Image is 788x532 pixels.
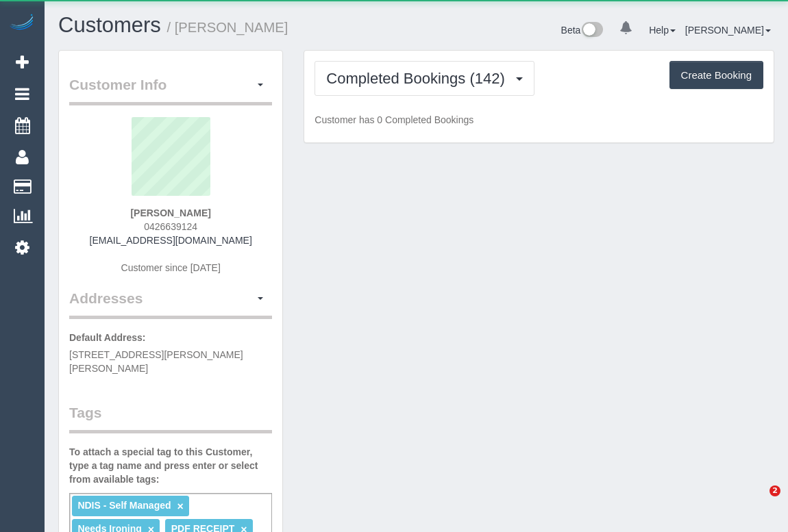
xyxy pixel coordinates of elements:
span: 0426639124 [144,221,197,232]
legend: Customer Info [69,75,272,105]
a: [EMAIL_ADDRESS][DOMAIN_NAME] [90,235,252,246]
legend: Tags [69,403,272,433]
button: Create Booking [669,61,763,90]
iframe: Intercom live chat [741,485,774,518]
a: Help [649,25,676,36]
span: Customer since [DATE] [121,262,221,273]
strong: [PERSON_NAME] [130,207,210,218]
span: [STREET_ADDRESS][PERSON_NAME][PERSON_NAME] [69,349,243,374]
a: Customers [58,13,161,37]
span: Completed Bookings (142) [326,70,511,87]
a: × [177,501,183,512]
label: Default Address: [69,331,146,344]
p: Customer has 0 Completed Bookings [315,113,763,127]
span: NDIS - Self Managed [77,500,171,511]
img: New interface [580,22,603,40]
button: Completed Bookings (142) [315,61,534,96]
a: [PERSON_NAME] [685,25,771,36]
a: Beta [561,25,604,36]
img: Automaid Logo [8,14,36,33]
span: 2 [769,485,780,496]
label: To attach a special tag to this Customer, type a tag name and press enter or select from availabl... [69,445,272,486]
small: / [PERSON_NAME] [167,20,288,35]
